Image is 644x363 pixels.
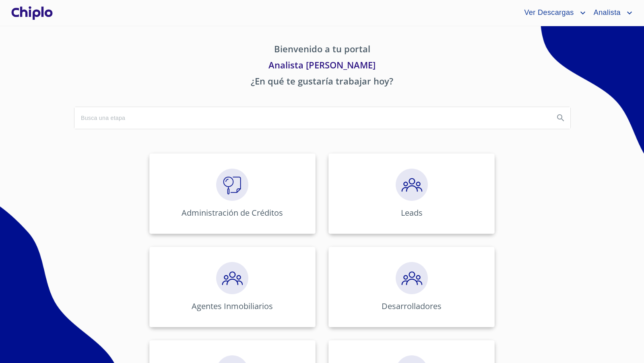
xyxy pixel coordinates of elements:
[518,6,578,19] span: Ver Descargas
[182,207,283,218] p: Administración de Créditos
[192,301,273,311] p: Agentes Inmobiliarios
[396,169,428,201] img: megaClickPrecalificacion.png
[551,108,570,128] button: Search
[588,6,625,19] span: Analista
[396,262,428,294] img: megaClickPrecalificacion.png
[518,6,587,19] button: account of current user
[216,169,248,201] img: megaClickVerifiacion.png
[401,207,423,218] p: Leads
[74,74,570,91] p: ¿En qué te gustaría trabajar hoy?
[74,42,570,58] p: Bienvenido a tu portal
[74,107,548,129] input: search
[588,6,634,19] button: account of current user
[216,262,248,294] img: megaClickPrecalificacion.png
[382,301,442,311] p: Desarrolladores
[74,58,570,74] p: Analista [PERSON_NAME]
